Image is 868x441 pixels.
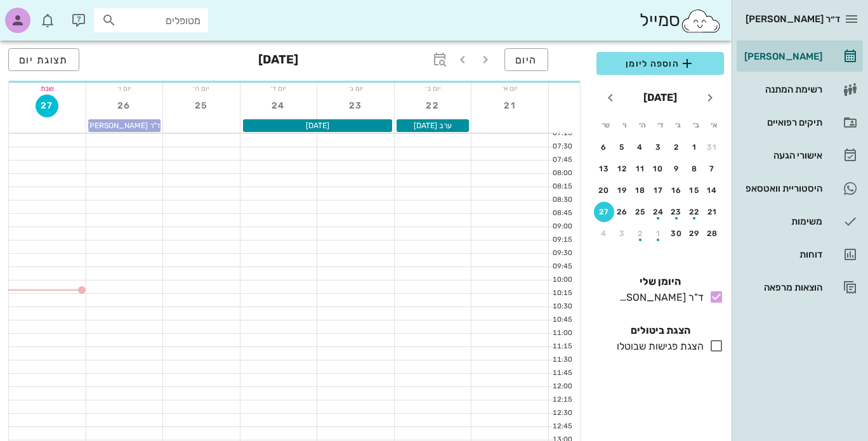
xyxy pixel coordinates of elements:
[630,137,650,157] button: 4
[666,207,687,216] div: 23
[648,229,669,238] div: 1
[685,186,705,195] div: 15
[19,54,69,66] span: תצוגת יום
[594,180,614,201] button: 20
[666,143,687,152] div: 2
[630,223,650,244] button: 2
[549,381,575,392] div: 12:00
[630,180,650,201] button: 18
[594,229,614,238] div: 4
[594,143,614,152] div: 6
[648,143,669,152] div: 3
[702,202,723,222] button: 21
[612,159,633,179] button: 12
[685,159,705,179] button: 8
[652,114,668,136] th: ד׳
[612,180,633,201] button: 19
[549,368,575,379] div: 11:45
[648,164,669,173] div: 10
[549,155,575,166] div: 07:45
[670,114,687,136] th: ג׳
[549,168,575,179] div: 08:00
[258,48,298,74] h3: [DATE]
[598,114,614,136] th: ש׳
[737,272,863,303] a: הוצאות מרפאה
[685,223,705,244] button: 29
[615,114,632,136] th: ו׳
[345,95,367,117] button: 23
[737,41,863,72] a: [PERSON_NAME]
[549,221,575,232] div: 09:00
[742,249,822,260] div: דוחות
[742,282,822,293] div: הוצאות מרפאה
[549,408,575,419] div: 12:30
[680,8,721,34] img: SmileCloud logo
[666,180,687,201] button: 16
[549,275,575,286] div: 10:00
[549,142,575,152] div: 07:30
[688,114,704,136] th: ב׳
[630,164,650,173] div: 11
[685,143,705,152] div: 1
[190,100,213,111] span: 25
[504,48,548,71] button: היום
[267,95,290,117] button: 24
[702,207,723,216] div: 21
[113,100,136,111] span: 26
[648,207,669,216] div: 24
[612,202,633,222] button: 26
[596,274,724,289] h4: היומן שלי
[666,164,687,173] div: 9
[190,95,213,117] button: 25
[612,223,633,244] button: 3
[666,137,687,157] button: 2
[648,223,669,244] button: 1
[630,143,650,152] div: 4
[648,186,669,195] div: 17
[594,202,614,222] button: 27
[594,159,614,179] button: 13
[742,216,822,227] div: משימות
[666,159,687,179] button: 9
[702,186,723,195] div: 14
[499,95,522,117] button: 21
[37,10,45,18] span: תג
[630,229,650,238] div: 2
[594,223,614,244] button: 4
[113,95,136,117] button: 26
[596,323,724,338] h4: הצגת ביטולים
[515,54,537,66] span: היום
[549,355,575,365] div: 11:30
[471,82,548,95] div: יום א׳
[742,84,822,95] div: רשימת המתנה
[638,85,682,110] button: [DATE]
[666,186,687,195] div: 16
[737,74,863,105] a: רשימת המתנה
[612,137,633,157] button: 5
[306,121,329,130] span: [DATE]
[549,301,575,312] div: 10:30
[549,261,575,272] div: 09:45
[702,143,723,152] div: 31
[685,229,705,238] div: 29
[648,202,669,222] button: 24
[549,128,575,139] div: 07:15
[499,100,522,111] span: 21
[612,229,633,238] div: 3
[666,223,687,244] button: 30
[640,7,721,34] div: סמייל
[612,339,704,354] div: הצגת פגישות שבוטלו
[267,100,290,111] span: 24
[549,235,575,246] div: 09:15
[549,395,575,405] div: 12:15
[699,86,721,109] button: חודש שעבר
[36,100,58,111] span: 27
[612,143,633,152] div: 5
[666,229,687,238] div: 30
[612,164,633,173] div: 12
[549,341,575,352] div: 11:15
[685,202,705,222] button: 22
[599,86,622,109] button: חודש הבא
[414,121,452,130] span: ערב [DATE]
[607,56,714,71] span: הוספה ליומן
